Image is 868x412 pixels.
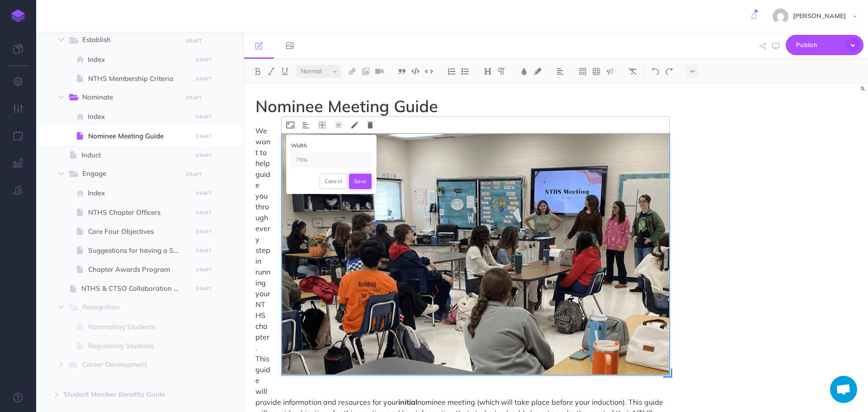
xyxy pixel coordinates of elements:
button: DRAFT [193,208,215,218]
span: NTHS Chapter Officers [88,207,189,218]
img: logo-mark.svg [11,9,25,22]
button: DRAFT [193,246,215,256]
button: DRAFT [193,188,215,199]
img: Clear styles button [628,68,637,75]
button: Publish [786,35,863,55]
span: Career Development [82,359,176,371]
button: DRAFT [193,284,215,294]
small: DRAFT [196,133,212,139]
button: DRAFT [193,131,215,142]
small: DRAFT [196,210,212,216]
span: Index [88,54,189,65]
img: Alignment dropdown menu button [556,68,564,75]
img: Create table button [592,68,600,75]
button: DRAFT [183,36,205,46]
img: Unordered list button [461,68,469,75]
img: Inline code button [425,68,433,75]
button: DRAFT [193,112,215,122]
span: NTHS Membership Criteria [88,73,189,84]
button: Cancel [320,174,348,189]
small: DRAFT [196,114,212,120]
img: Link button [348,68,356,75]
span: [PERSON_NAME] [788,12,850,20]
span: Establish [82,34,176,46]
span: initial [398,398,417,407]
small: DRAFT [196,57,212,63]
button: DRAFT [183,93,205,103]
span: Induct [81,150,189,161]
small: DRAFT [186,171,202,177]
img: Code block button [411,68,420,75]
small: Width [291,142,307,149]
img: Bold button [254,68,262,75]
small: DRAFT [196,152,212,158]
small: DRAFT [196,190,212,196]
small: DRAFT [196,229,212,235]
span: Nominee Meeting Guide [255,96,438,116]
img: Text color button [520,68,528,75]
div: Open chat [830,376,857,403]
img: Paragraph button [497,68,505,75]
span: Recognition [82,302,176,313]
img: Redo [665,68,673,75]
button: Save [349,174,372,189]
img: Alignment dropdown menu button [302,122,309,129]
small: DRAFT [186,95,202,101]
button: DRAFT [193,150,215,161]
span: Engage [82,168,176,180]
span: NTHS & CTSO Collaboration Guide [81,283,189,294]
img: Underline button [281,68,289,75]
span: Student Member Benefits Guide [63,389,178,400]
img: Callout dropdown menu button [606,68,614,75]
img: Ordered list button [448,68,456,75]
span: Index [88,188,189,199]
img: Headings dropdown button [484,68,492,75]
button: DRAFT [193,265,215,275]
small: DRAFT [196,76,212,82]
input: 100% [291,153,372,167]
button: DRAFT [193,55,215,65]
span: Chapter Awards Program [88,264,189,275]
span: Index [88,111,189,122]
img: e15ca27c081d2886606c458bc858b488.jpg [773,9,788,24]
span: Nominee Meeting Guide [88,131,189,142]
small: DRAFT [196,286,212,292]
img: Italic button [267,68,275,75]
span: We want to help guide you through every step in running your NTHS chapter. This guide will provid... [255,126,398,407]
span: Nominate [82,92,176,104]
img: Text background color button [533,68,542,75]
span: Registering Students [88,341,189,351]
span: Publish [796,38,841,52]
span: Nominating Students [88,322,189,332]
img: Undo [651,68,660,75]
img: xWATFqvZ7g8cepypUhYz.png [282,133,670,375]
img: Add image button [362,68,370,75]
small: DRAFT [196,267,212,273]
small: DRAFT [186,38,202,44]
button: DRAFT [193,74,215,84]
span: Core Four Objectives [88,226,189,237]
img: Blockquote button [398,68,406,75]
button: DRAFT [193,227,215,237]
img: Add video button [375,68,383,75]
small: DRAFT [196,248,212,254]
span: Suggestions for having a Successful Chapter [88,245,189,256]
button: DRAFT [183,169,205,180]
